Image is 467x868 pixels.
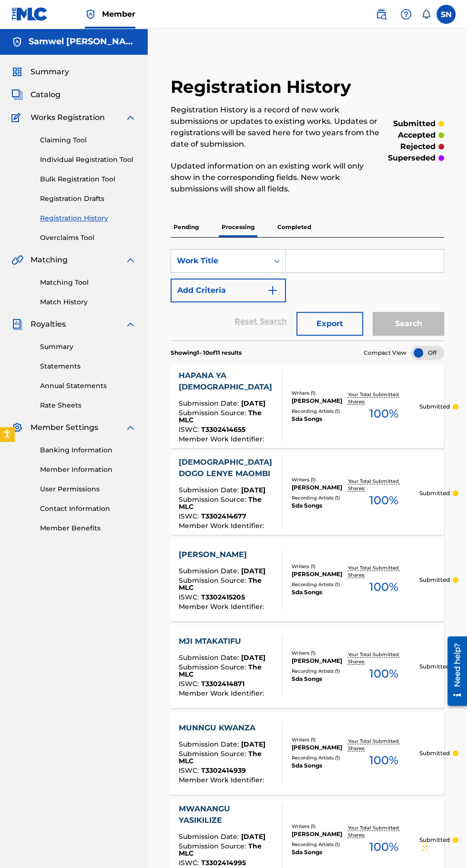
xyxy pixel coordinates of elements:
p: Completed [274,217,314,237]
span: The MLC [179,749,262,765]
span: The MLC [179,663,262,678]
div: Writers ( 1 ) [292,736,347,743]
p: Registration History is a record of new work submissions or updates to existing works. Updates or... [171,104,381,150]
span: T3302414871 [201,679,244,688]
p: Your Total Submitted Shares: [348,478,420,492]
span: Member Work Identifier : [179,776,266,784]
img: expand [125,112,136,123]
div: [PERSON_NAME] [292,657,347,665]
span: Member Work Identifier : [179,521,266,530]
a: Member Benefits [40,523,136,533]
span: Member Settings [30,422,98,433]
span: Member Work Identifier : [179,602,266,611]
img: Accounts [11,36,23,48]
div: Sda Songs [292,675,347,683]
img: help [400,9,412,20]
p: Submitted [419,749,450,758]
button: Add Criteria [171,279,286,302]
img: Matching [11,254,23,266]
p: Your Total Submitted Shares: [348,391,420,405]
form: Search Form [171,249,444,340]
img: Top Rightsholder [85,9,96,20]
p: Showing 1 - 10 of 11 results [171,349,242,357]
img: Member Settings [11,422,23,433]
a: CatalogCatalog [11,89,61,100]
span: [DATE] [241,832,265,841]
span: The MLC [179,842,262,858]
a: [PERSON_NAME]Submission Date:[DATE]Submission Source:The MLCISWC:T3302415205Member Work Identifie... [171,538,444,621]
span: Submission Source : [179,576,248,585]
p: Your Total Submitted Shares: [348,564,420,579]
span: The MLC [179,495,262,511]
img: Works Registration [11,112,24,123]
p: Your Total Submitted Shares: [348,824,420,838]
p: Pending [171,217,202,237]
p: Submitted [419,489,450,498]
div: User Menu [437,5,456,24]
div: [PERSON_NAME] [292,397,347,405]
a: Registration Drafts [40,194,136,204]
span: ISWC : [179,425,201,434]
div: Notifications [421,10,431,19]
div: Sda Songs [292,415,347,423]
span: Member Work Identifier : [179,689,266,698]
p: Submitted [419,662,450,671]
span: Submission Source : [179,663,248,671]
span: ISWC : [179,766,201,775]
div: [PERSON_NAME] [292,483,347,492]
div: Writers ( 1 ) [292,563,347,570]
h2: Registration History [171,76,356,98]
p: rejected [400,141,436,152]
div: [PERSON_NAME] [179,549,274,560]
a: Rate Sheets [40,400,136,410]
p: Your Total Submitted Shares: [348,738,420,752]
div: Recording Artists ( 1 ) [292,581,347,588]
div: MWANANGU YASIKILIZE [179,803,274,826]
p: accepted [398,130,436,141]
span: ISWC : [179,679,201,688]
span: Matching [30,254,68,266]
a: Banking Information [40,445,136,455]
a: Claiming Tool [40,135,136,145]
img: search [376,9,387,20]
p: Processing [219,217,257,237]
span: ISWC : [179,858,201,867]
div: Recording Artists ( 1 ) [292,668,347,675]
a: [DEMOGRAPHIC_DATA] DOGO LENYE MAOMBISubmission Date:[DATE]Submission Source:The MLCISWC:T33024146... [171,451,444,535]
a: Statements [40,361,136,371]
span: Works Registration [30,112,105,123]
iframe: Resource Center [440,633,467,709]
span: Royalties [30,319,66,330]
span: The MLC [179,409,262,424]
span: Member Work Identifier : [179,435,266,443]
div: [DEMOGRAPHIC_DATA] DOGO LENYE MAOMBI [179,457,277,479]
div: Sda Songs [292,761,347,770]
img: 9d2ae6d4665cec9f34b9.svg [267,285,278,296]
span: Submission Source : [179,409,248,417]
span: Submission Date : [179,567,241,575]
span: Summary [30,66,69,78]
img: Summary [11,66,23,78]
div: Sda Songs [292,501,347,510]
img: Royalties [11,319,23,330]
a: Contact Information [40,504,136,514]
div: Sda Songs [292,848,347,857]
div: MUNNGU KWANZA [179,722,274,734]
span: 100 % [369,752,398,769]
a: MJI MTAKATIFUSubmission Date:[DATE]Submission Source:The MLCISWC:T3302414871Member Work Identifie... [171,625,444,708]
span: Submission Source : [179,749,248,758]
p: submitted [393,118,436,130]
div: Writers ( 1 ) [292,476,347,483]
div: Help [396,5,416,24]
a: Match History [40,297,136,307]
p: Your Total Submitted Shares: [348,651,420,665]
span: [DATE] [241,653,265,662]
div: Writers ( 1 ) [292,823,347,830]
span: 100 % [369,405,398,422]
div: [PERSON_NAME] [292,743,347,752]
a: Overclaims Tool [40,233,136,243]
span: T3302414939 [201,766,246,775]
img: expand [125,254,136,266]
